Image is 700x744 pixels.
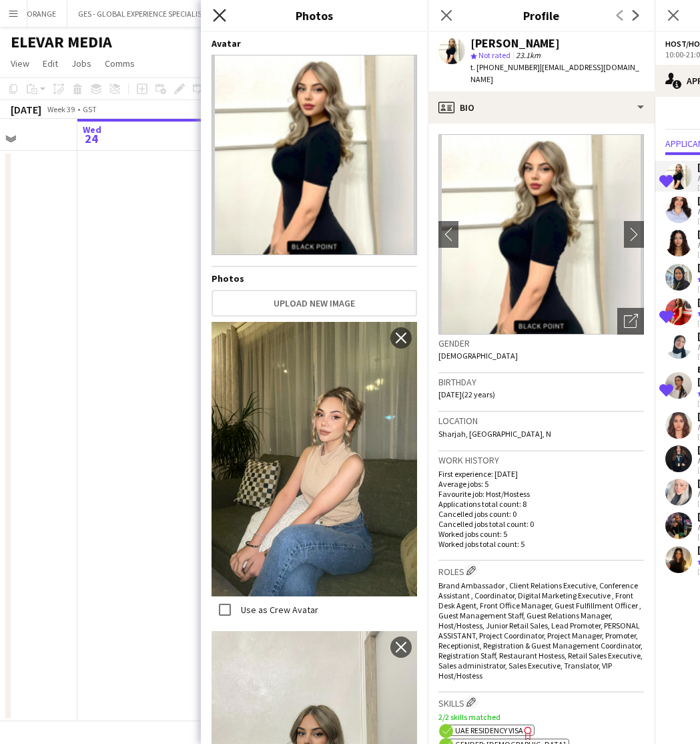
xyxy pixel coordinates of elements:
p: Cancelled jobs count: 0 [438,509,644,519]
p: Favourite job: Host/Hostess [438,489,644,499]
span: [DATE] (22 years) [438,389,495,399]
div: Open photos pop-in [617,308,644,335]
span: Brand Ambassador , Client Relations Executive, Conference Assistant , Coordinator, Digital Market... [438,580,643,681]
button: Upload new image [212,290,417,317]
h3: Gender [438,337,644,349]
span: Not rated [478,50,510,60]
h4: Avatar [212,37,417,49]
span: Week 39 [44,104,77,114]
p: Worked jobs count: 5 [438,529,644,539]
span: 24 [81,131,101,146]
span: t. [PHONE_NUMBER] [470,62,540,72]
a: Comms [99,55,140,72]
span: UAE Residency Visa [455,725,523,735]
span: Wed [83,124,101,136]
a: View [5,55,35,72]
img: Crew avatar [212,55,417,255]
div: GST [83,104,97,114]
p: Applications total count: 8 [438,499,644,509]
p: First experience: [DATE] [438,469,644,479]
h3: Skills [438,695,644,709]
div: [PERSON_NAME] [470,37,560,49]
span: Comms [105,57,135,69]
span: Jobs [71,57,91,69]
img: Crew photo 1065614 [212,322,417,596]
p: Worked jobs total count: 5 [438,539,644,549]
p: Cancelled jobs total count: 0 [438,519,644,529]
span: Edit [43,57,58,69]
h3: Work history [438,454,644,466]
span: Sharjah, [GEOGRAPHIC_DATA], N [438,429,551,439]
p: 2/2 skills matched [438,712,644,722]
h4: Photos [212,272,417,285]
h3: Roles [438,564,644,578]
img: Crew avatar or photo [438,134,644,335]
a: Jobs [66,55,97,72]
span: | [EMAIL_ADDRESS][DOMAIN_NAME] [470,62,639,84]
span: 23.1km [513,50,543,60]
button: GES - GLOBAL EXPERIENCE SPECIALIST [67,1,218,27]
a: Edit [37,55,63,72]
div: Bio [428,91,655,124]
div: [DATE] [11,103,41,116]
span: [DEMOGRAPHIC_DATA] [438,351,518,361]
h3: Birthday [438,376,644,388]
h3: Location [438,415,644,427]
h3: Profile [428,7,655,24]
h3: Photos [201,7,428,24]
h1: ELEVAR MEDIA [11,32,112,52]
p: Average jobs: 5 [438,479,644,489]
span: View [11,57,29,69]
label: Use as Crew Avatar [238,604,318,616]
